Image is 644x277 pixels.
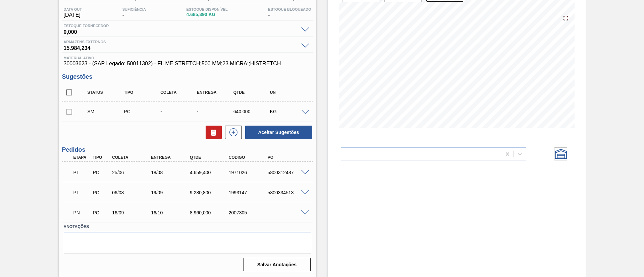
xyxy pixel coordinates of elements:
[64,61,311,67] span: 30003623 - (SAP Legado: 50011302) - FILME STRETCH;500 MM;23 MICRA;;HISTRETCH
[73,170,90,175] p: PT
[268,90,309,95] div: UN
[242,125,313,140] div: Aceitar Sugestões
[73,190,90,195] p: PT
[122,90,163,95] div: Tipo
[186,7,228,11] span: Estoque Disponível
[72,185,92,200] div: Pedido em Trânsito
[227,155,271,160] div: Código
[110,210,154,215] div: 16/09/2025
[245,126,312,139] button: Aceitar Sugestões
[86,109,126,114] div: Sugestão Manual
[91,170,111,175] div: Pedido de Compra
[110,155,154,160] div: Coleta
[149,210,193,215] div: 16/10/2025
[64,28,298,34] span: 0,000
[64,56,311,60] span: Material ativo
[222,126,242,139] div: Nova sugestão
[186,12,228,17] span: 4.685,390 KG
[232,109,272,114] div: 640,000
[121,7,148,18] div: -
[266,190,310,195] div: 5800334513
[268,109,309,114] div: KG
[110,170,154,175] div: 25/06/2025
[159,109,199,114] div: -
[149,170,193,175] div: 18/08/2025
[72,205,92,220] div: Pedido em Negociação
[122,109,163,114] div: Pedido de Compra
[227,170,271,175] div: 1971026
[72,165,92,180] div: Pedido em Trânsito
[202,126,222,139] div: Excluir Sugestões
[266,155,310,160] div: PO
[62,73,313,80] h3: Sugestões
[244,258,311,271] button: Salvar Anotações
[64,222,311,232] label: Anotações
[268,7,311,11] span: Estoque Bloqueado
[64,44,298,51] span: 15.984,234
[62,146,313,153] h3: Pedidos
[72,155,92,160] div: Etapa
[188,155,232,160] div: Qtde
[64,24,298,28] span: Estoque Fornecedor
[149,155,193,160] div: Entrega
[91,190,111,195] div: Pedido de Compra
[64,12,82,18] span: [DATE]
[195,109,236,114] div: -
[64,7,82,11] span: Data out
[227,210,271,215] div: 2007305
[232,90,272,95] div: Qtde
[64,40,298,44] span: Armazéns externos
[91,155,111,160] div: Tipo
[266,7,313,18] div: -
[188,170,232,175] div: 4.659,400
[110,190,154,195] div: 06/08/2025
[149,190,193,195] div: 19/09/2025
[188,190,232,195] div: 9.280,800
[195,90,236,95] div: Entrega
[159,90,199,95] div: Coleta
[73,210,90,215] p: PN
[266,170,310,175] div: 5800312487
[86,90,126,95] div: Status
[122,7,146,11] span: Suficiência
[188,210,232,215] div: 8.960,000
[91,210,111,215] div: Pedido de Compra
[227,190,271,195] div: 1993147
